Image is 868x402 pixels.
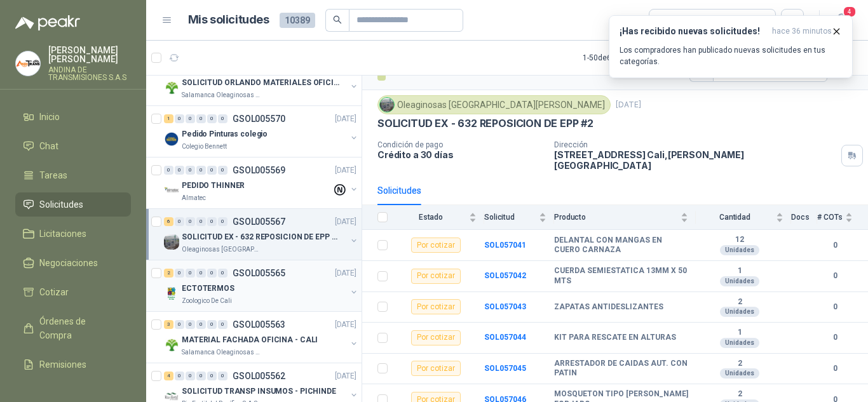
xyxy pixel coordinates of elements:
p: [DATE] [335,113,356,125]
img: Company Logo [380,98,394,112]
p: [DATE] [335,267,356,279]
div: 0 [218,269,227,278]
p: ANDINA DE TRANSMISIONES S.A.S [48,66,131,81]
div: Unidades [720,276,759,286]
img: Logo peakr [15,15,80,30]
a: 6 0 0 0 0 0 GSOL005567[DATE] Company LogoSOLICITUD EX - 632 REPOSICION DE EPP #2Oleaginosas [GEOG... [164,214,359,255]
div: 0 [186,320,195,329]
span: 10389 [280,13,315,28]
a: Órdenes de Compra [15,309,131,347]
div: Unidades [720,245,759,255]
div: 0 [186,114,195,123]
span: # COTs [817,213,843,222]
div: 0 [207,372,217,380]
p: SOLICITUD EX - 632 REPOSICION DE EPP #2 [182,231,340,243]
p: [PERSON_NAME] [PERSON_NAME] [48,46,131,64]
b: SOL057043 [484,302,526,311]
span: Estado [395,213,466,222]
div: 0 [207,114,217,123]
b: 12 [696,235,783,245]
a: SOL057042 [484,271,526,280]
th: Estado [395,205,484,230]
a: Licitaciones [15,222,131,246]
p: GSOL005563 [233,320,285,329]
p: Salamanca Oleaginosas SAS [182,90,262,100]
div: 0 [196,166,206,175]
div: 1 - 50 de 6626 [583,48,665,68]
div: 0 [186,372,195,380]
a: Solicitudes [15,192,131,217]
p: Crédito a 30 días [377,149,544,160]
span: Inicio [39,110,60,124]
b: CUERDA SEMIESTATICA 13MM X 50 MTS [554,266,688,286]
p: Dirección [554,140,836,149]
p: Salamanca Oleaginosas SAS [182,347,262,358]
p: GSOL005565 [233,269,285,278]
div: 1 [164,114,173,123]
p: MATERIAL FACHADA OFICINA - CALI [182,334,318,346]
a: Negociaciones [15,251,131,275]
a: SOL057044 [484,333,526,342]
b: 0 [817,332,853,344]
b: 0 [817,239,853,251]
img: Company Logo [16,51,40,76]
div: 0 [218,166,227,175]
p: Pedido Pinturas colegio [182,128,268,140]
p: SOLICITUD TRANSP INSUMOS - PICHINDE [182,385,336,398]
p: GSOL005570 [233,114,285,123]
b: 0 [817,301,853,313]
p: [DATE] [616,99,641,111]
p: Almatec [182,193,206,203]
div: Oleaginosas [GEOGRAPHIC_DATA][PERSON_NAME] [377,95,611,114]
div: 0 [218,320,227,329]
span: hace 36 minutos [772,26,832,37]
div: Por cotizar [411,238,461,253]
div: 0 [186,269,195,278]
p: GSOL005567 [233,217,285,226]
a: Chat [15,134,131,158]
div: 0 [164,166,173,175]
th: # COTs [817,205,868,230]
th: Producto [554,205,696,230]
div: 0 [218,114,227,123]
span: Negociaciones [39,256,98,270]
a: 1 0 0 0 0 0 GSOL005570[DATE] Company LogoPedido Pinturas colegioColegio Bennett [164,111,359,152]
div: 0 [196,372,206,380]
b: 0 [817,270,853,282]
p: Oleaginosas [GEOGRAPHIC_DATA][PERSON_NAME] [182,245,262,255]
div: Por cotizar [411,330,461,345]
span: Órdenes de Compra [39,314,119,342]
div: Todas [657,13,684,27]
span: Chat [39,139,58,153]
div: 0 [218,372,227,380]
img: Company Logo [164,286,179,301]
img: Company Logo [164,183,179,198]
a: 0 0 0 0 0 0 GSOL005569[DATE] Company LogoPEDIDO THINNERAlmatec [164,163,359,203]
div: 0 [196,320,206,329]
div: 0 [186,166,195,175]
p: [DATE] [335,319,356,331]
b: 1 [696,266,783,276]
div: 6 [164,217,173,226]
div: 0 [186,217,195,226]
span: search [333,15,342,24]
b: ZAPATAS ANTIDESLIZANTES [554,302,663,312]
a: SOL057045 [484,364,526,373]
a: 6 0 0 0 0 0 GSOL005571[DATE] Company LogoSOLICITUD ORLANDO MATERIALES OFICINA - CALISalamanca Ole... [164,60,359,100]
p: GSOL005562 [233,372,285,380]
div: 4 [164,372,173,380]
div: 0 [218,217,227,226]
a: Tareas [15,163,131,187]
b: 2 [696,359,783,369]
p: SOLICITUD ORLANDO MATERIALES OFICINA - CALI [182,77,340,89]
a: SOL057041 [484,241,526,250]
div: 3 [164,320,173,329]
p: [DATE] [335,216,356,228]
img: Company Logo [164,337,179,352]
div: 0 [196,269,206,278]
p: [DATE] [335,164,356,177]
div: Por cotizar [411,361,461,376]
